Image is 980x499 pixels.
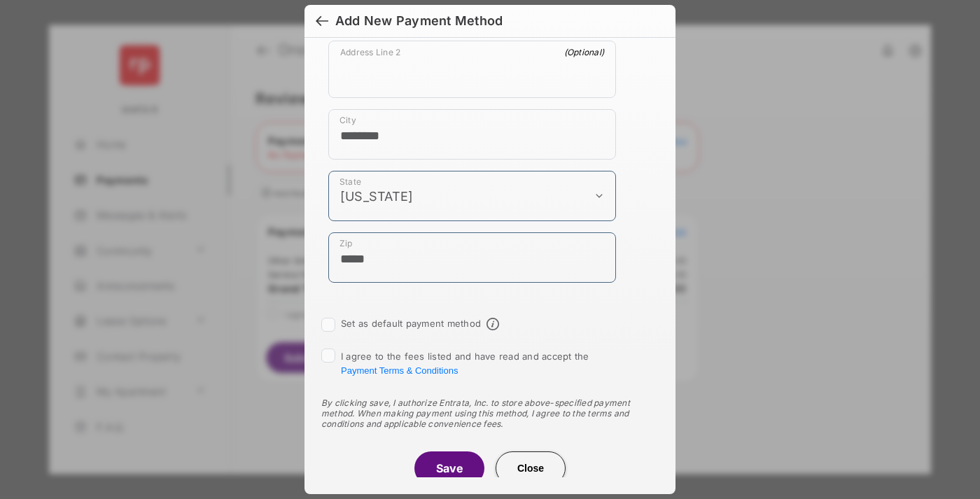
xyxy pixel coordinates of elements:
button: Close [496,451,566,485]
div: By clicking save, I authorize Entrata, Inc. to store above-specified payment method. When making ... [321,398,659,429]
label: Set as default payment method [341,318,481,329]
span: Default payment method info [486,318,499,330]
div: Add New Payment Method [335,13,503,29]
button: I agree to the fees listed and have read and accept the [341,365,458,376]
div: payment_method_screening[postal_addresses][locality] [328,109,616,160]
span: I agree to the fees listed and have read and accept the [341,351,589,376]
div: payment_method_screening[postal_addresses][administrativeArea] [328,171,616,221]
div: payment_method_screening[postal_addresses][postalCode] [328,232,616,283]
button: Save [414,451,484,485]
div: payment_method_screening[postal_addresses][addressLine2] [328,41,616,98]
